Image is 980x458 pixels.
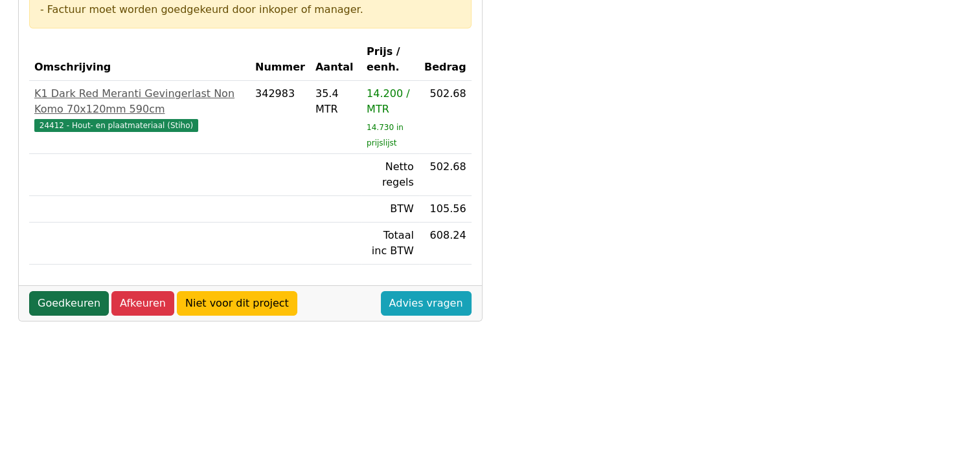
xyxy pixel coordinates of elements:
[367,86,414,117] div: 14.200 / MTR
[250,81,310,154] td: 342983
[419,81,472,154] td: 502.68
[361,196,419,223] td: BTW
[419,223,472,265] td: 608.24
[111,291,174,316] a: Afkeuren
[34,86,245,133] a: K1 Dark Red Meranti Gevingerlast Non Komo 70x120mm 590cm24412 - Hout- en plaatmateriaal (Stiho)
[177,291,297,316] a: Niet voor dit project
[419,39,472,81] th: Bedrag
[310,39,361,81] th: Aantal
[381,291,472,316] a: Advies vragen
[34,119,198,132] span: 24412 - Hout- en plaatmateriaal (Stiho)
[250,39,310,81] th: Nummer
[367,123,404,147] sub: 14.730 in prijslijst
[361,39,419,81] th: Prijs / eenh.
[34,86,245,117] div: K1 Dark Red Meranti Gevingerlast Non Komo 70x120mm 590cm
[315,86,356,117] div: 35.4 MTR
[361,154,419,196] td: Netto regels
[419,154,472,196] td: 502.68
[29,291,109,316] a: Goedkeuren
[29,39,250,81] th: Omschrijving
[419,196,472,223] td: 105.56
[40,2,461,17] div: - Factuur moet worden goedgekeurd door inkoper of manager.
[361,223,419,265] td: Totaal inc BTW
